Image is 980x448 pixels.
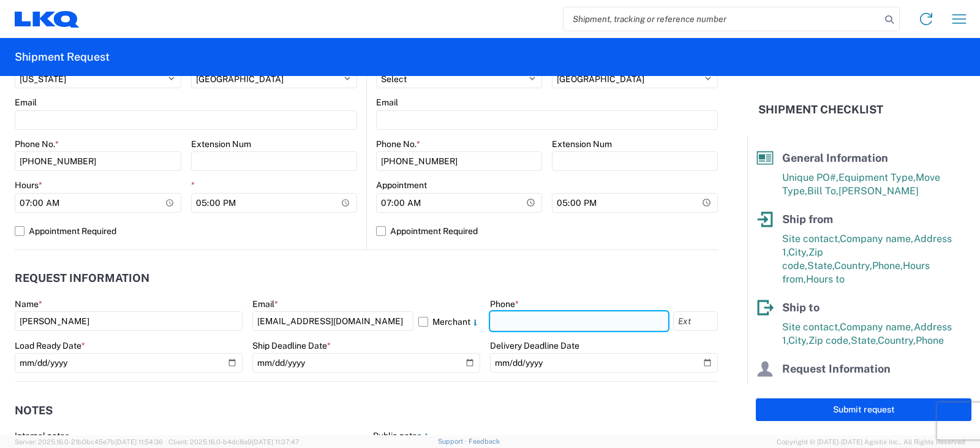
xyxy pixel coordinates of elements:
span: Client: 2025.16.0-b4dc8a9 [168,438,300,446]
label: Appointment [376,180,427,191]
span: Name, [782,382,812,394]
label: Phone No. [15,139,59,150]
a: Feedback [469,438,500,445]
span: Phone, [840,382,870,394]
span: Copyright © [DATE]-[DATE] Agistix Inc., All Rights Reserved [777,436,965,447]
h2: Notes [15,404,53,417]
label: Internal notes [15,430,69,441]
span: Company name, [840,321,914,333]
label: Extension Num [552,139,612,150]
label: Load Ready Date [15,340,85,351]
span: [DATE] 11:54:36 [115,438,163,446]
input: Ext [673,311,718,331]
span: [DATE] 11:37:47 [252,438,300,446]
span: General Information [782,151,888,164]
span: Hours to [806,273,845,285]
label: Ship Deadline Date [252,340,331,351]
h2: Shipment Checklist [758,102,883,117]
span: Request Information [782,362,891,375]
h2: Shipment Request [15,50,110,64]
label: Appointment Required [15,221,357,241]
label: Phone No. [376,139,420,150]
span: City, [788,246,809,258]
span: Phone [916,335,944,346]
label: Extension Num [191,139,251,150]
label: Name [15,298,42,309]
span: State, [851,335,878,346]
span: Ship from [782,213,833,226]
a: Support [438,438,469,445]
span: Phone, [872,260,903,271]
label: Hours [15,180,42,191]
span: Company name, [840,233,914,245]
span: Unique PO#, [782,172,839,183]
label: Email [15,97,37,108]
span: Ship to [782,301,820,314]
button: Submit request [756,398,971,421]
label: Email [252,298,278,309]
span: City, [788,335,809,346]
label: Email [376,97,398,108]
label: Merchant [418,311,480,331]
span: [PERSON_NAME] [839,185,919,197]
span: Email, [812,382,840,394]
label: Appointment Required [376,221,718,241]
span: Zip code, [809,335,851,346]
span: Bill To, [807,185,839,197]
span: Equipment Type, [839,172,916,183]
span: Country, [878,335,916,346]
label: Phone [490,298,519,309]
label: Delivery Deadline Date [490,340,579,351]
span: Site contact, [782,321,840,333]
label: Public notes [373,430,431,441]
span: Country, [834,260,872,271]
span: Server: 2025.16.0-21b0bc45e7b [15,438,163,446]
span: State, [807,260,834,271]
span: Site contact, [782,233,840,245]
h2: Request Information [15,272,149,284]
input: Shipment, tracking or reference number [563,7,881,31]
